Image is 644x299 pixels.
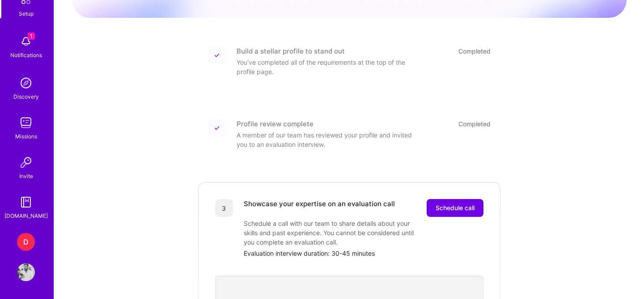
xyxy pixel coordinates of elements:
button: Schedule call [427,199,483,217]
div: Evaluation interview duration: 30-45 minutes [244,249,483,258]
span: Schedule call [436,203,475,212]
div: Setup [19,9,34,18]
div: [DOMAIN_NAME] [4,211,48,220]
div: 3 [215,199,233,217]
img: bell [17,33,35,50]
div: Showcase your expertise on an evaluation call [244,199,395,217]
a: D [15,233,37,251]
div: D [17,233,35,251]
div: Missions [15,132,37,141]
img: Invite [17,154,35,171]
div: Invite [19,171,33,181]
div: Completed [458,119,491,129]
div: Schedule a call with our team to share details about your skills and past experience. You cannot ... [244,219,423,247]
div: You've completed all of the requirements at the top of the profile page. [237,58,415,76]
span: 1 [28,33,35,40]
div: A member of our team has reviewed your profile and invited you to an evaluation interview. [237,130,415,149]
img: discovery [17,74,35,92]
a: User Avatar [15,263,37,281]
div: Profile review complete [237,119,314,129]
img: Completed [214,125,220,131]
div: Discovery [13,92,39,101]
div: Notifications [10,50,42,60]
div: Build a stellar profile to stand out [237,46,345,56]
img: teamwork [17,114,35,132]
img: User Avatar [17,263,35,281]
div: Completed [458,46,491,56]
img: Completed [214,53,220,58]
img: guide book [17,193,35,211]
